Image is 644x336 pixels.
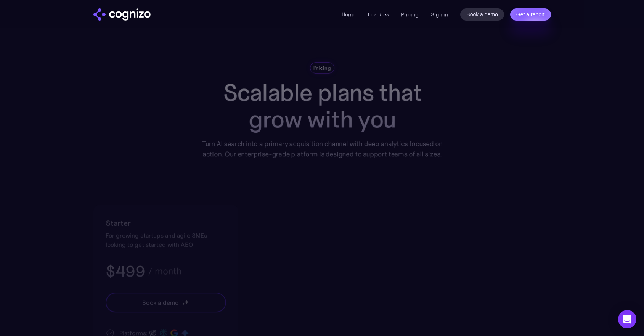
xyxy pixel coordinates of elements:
[196,79,448,133] h1: Scalable plans that grow with you
[510,8,551,21] a: Get a report
[401,11,419,18] a: Pricing
[142,298,178,307] div: Book a demo
[460,8,504,21] a: Book a demo
[196,139,448,159] div: Turn AI search into a primary acquisition channel with deep analytics focused on action. Our ente...
[106,217,226,229] h2: Starter
[93,8,151,21] a: home
[148,267,181,276] div: / month
[368,11,389,18] a: Features
[184,299,189,304] img: star
[106,261,145,281] h3: $499
[93,8,151,21] img: cognizo logo
[182,302,185,305] img: star
[313,64,331,71] div: Pricing
[106,293,226,312] a: Book a demostarstarstar
[431,10,448,19] a: Sign in
[618,310,636,328] div: Open Intercom Messenger
[182,300,183,301] img: star
[106,231,226,249] div: For growing startups and agile SMEs looking to get started with AEO
[342,11,356,18] a: Home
